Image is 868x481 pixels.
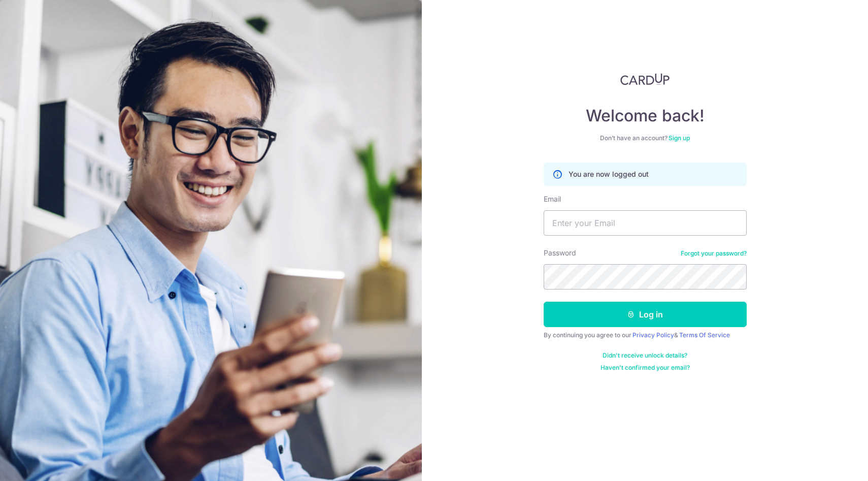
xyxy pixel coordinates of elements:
[544,134,747,142] div: Don’t have an account?
[544,194,561,204] label: Email
[544,210,747,236] input: Enter your Email
[544,302,747,327] button: Log in
[544,331,747,339] div: By continuing you agree to our &
[603,351,687,360] a: Didn't receive unlock details?
[600,364,690,372] a: Haven't confirmed your email?
[632,331,674,339] a: Privacy Policy
[620,73,670,85] img: CardUp Logo
[669,134,690,142] a: Sign up
[544,248,576,258] label: Password
[569,169,649,179] p: You are now logged out
[544,106,747,126] h4: Welcome back!
[681,249,747,258] a: Forgot your password?
[679,331,730,339] a: Terms Of Service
